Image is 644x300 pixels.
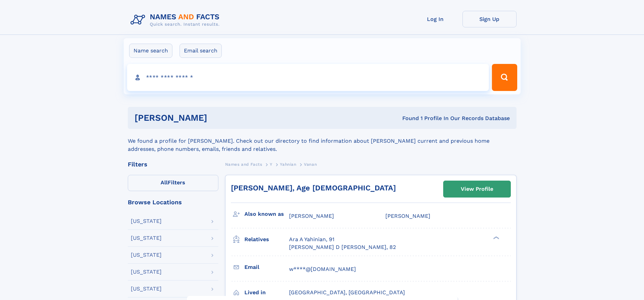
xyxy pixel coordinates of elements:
[289,244,396,251] a: [PERSON_NAME] D [PERSON_NAME], 82
[231,184,396,192] a: [PERSON_NAME], Age [DEMOGRAPHIC_DATA]
[161,179,168,186] span: All
[444,181,510,197] a: View Profile
[305,115,510,122] div: Found 1 Profile In Our Records Database
[128,161,218,167] div: Filters
[280,162,296,167] span: Yahnian
[131,235,162,241] div: [US_STATE]
[244,261,289,273] h3: Email
[270,162,272,167] span: Y
[270,160,272,168] a: Y
[289,289,405,296] span: [GEOGRAPHIC_DATA], [GEOGRAPHIC_DATA]
[408,11,462,27] a: Log In
[180,44,222,58] label: Email search
[127,64,489,91] input: search input
[128,175,218,191] label: Filters
[244,208,289,220] h3: Also known as
[244,234,289,245] h3: Relatives
[225,160,262,168] a: Names and Facts
[131,269,162,275] div: [US_STATE]
[462,11,517,27] a: Sign Up
[385,213,430,219] span: [PERSON_NAME]
[244,287,289,298] h3: Lived in
[289,213,334,219] span: [PERSON_NAME]
[128,129,517,153] div: We found a profile for [PERSON_NAME]. Check out our directory to find information about [PERSON_N...
[128,11,225,29] img: Logo Names and Facts
[280,160,296,168] a: Yahnian
[492,236,500,240] div: ❯
[131,218,162,224] div: [US_STATE]
[131,286,162,292] div: [US_STATE]
[492,64,517,91] button: Search Button
[128,199,218,205] div: Browse Locations
[131,252,162,258] div: [US_STATE]
[289,236,334,243] a: Ara A Yahinian, 91
[304,162,317,167] span: Vanan
[461,181,493,197] div: View Profile
[135,114,305,122] h1: [PERSON_NAME]
[129,44,172,58] label: Name search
